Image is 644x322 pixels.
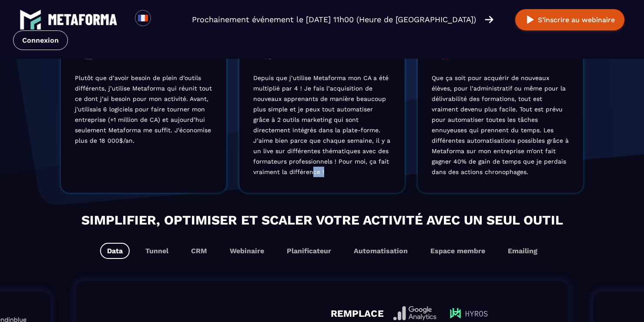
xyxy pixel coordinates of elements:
[501,243,544,259] button: Emailing
[138,243,175,259] button: Tunnel
[138,13,148,23] img: fr
[100,243,130,259] button: Data
[347,243,415,259] button: Automatisation
[223,243,271,259] button: Webinaire
[13,30,68,50] a: Connexion
[432,73,569,177] p: Que ça soit pour acquérir de nouveaux élèves, pour l’administratif ou même pour la délivrabilité ...
[20,9,41,30] img: logo
[48,14,117,25] img: logo
[423,243,492,259] button: Espace membre
[184,243,214,259] button: CRM
[280,243,338,259] button: Planificateur
[393,306,436,321] img: icon
[151,10,172,29] div: Search for option
[253,73,391,177] p: Depuis que j’utilise Metaforma mon CA a été multiplié par 4 ! Je fais l’acquisition de nouveaux a...
[158,14,165,25] input: Search for option
[192,13,476,26] p: Prochainement événement le [DATE] 11h00 (Heure de [GEOGRAPHIC_DATA])
[485,15,493,24] img: arrow-right
[515,9,624,30] button: S’inscrire au webinaire
[9,210,635,230] h2: Simplifier, optimiser et scaler votre activité avec un seul outil
[331,308,384,319] h4: REMPLACE
[525,14,536,25] img: play
[75,73,212,146] p: Plutôt que d’avoir besoin de plein d’outils différents, j’utilise Metaforma qui réunit tout ce do...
